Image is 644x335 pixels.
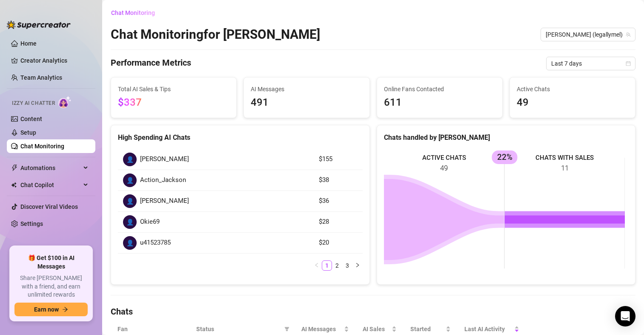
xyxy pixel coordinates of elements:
button: right [352,260,363,271]
span: Okie69 [140,217,160,227]
article: $28 [319,217,358,227]
span: Last AI Activity [464,324,512,334]
span: Izzy AI Chatter [12,99,55,107]
span: Active Chats [517,84,628,94]
span: AI Messages [251,84,362,94]
span: Share [PERSON_NAME] with a friend, and earn unlimited rewards [14,274,88,299]
li: Previous Page [312,260,322,271]
a: Discover Viral Videos [20,203,78,210]
h4: Performance Metrics [111,57,191,70]
button: Chat Monitoring [111,6,162,20]
span: Chat Copilot [20,178,81,192]
span: 🎁 Get $100 in AI Messages [14,254,88,271]
span: Status [196,324,281,334]
li: 1 [322,260,332,271]
a: Chat Monitoring [20,143,64,150]
a: Content [20,116,42,122]
span: Last 7 days [551,57,630,70]
span: 49 [517,95,628,111]
span: [PERSON_NAME] [140,196,189,206]
div: 👤 [123,215,137,229]
span: team [626,32,631,37]
span: 611 [384,95,495,111]
article: $20 [319,238,358,248]
span: Online Fans Contacted [384,84,495,94]
img: Chat Copilot [11,182,17,188]
span: calendar [626,61,631,66]
span: Started [410,324,444,334]
article: $36 [319,196,358,206]
span: Chat Monitoring [111,9,155,16]
a: Home [20,40,37,47]
a: Team Analytics [20,74,62,81]
span: Total AI Sales & Tips [118,84,229,94]
a: Creator Analytics [20,54,89,67]
li: 2 [332,260,342,271]
span: filter [284,326,289,332]
h2: Chat Monitoring for [PERSON_NAME] [111,26,320,43]
span: Melanie (legallymel) [546,28,630,41]
span: [PERSON_NAME] [140,154,189,165]
div: 👤 [123,153,137,166]
article: $38 [319,175,358,185]
span: left [314,263,319,268]
h4: Chats [111,306,635,318]
div: Chats handled by [PERSON_NAME] [384,132,629,143]
div: 👤 [123,194,137,208]
span: $337 [118,96,142,108]
button: Earn nowarrow-right [14,303,88,316]
li: Next Page [352,260,363,271]
span: AI Sales [363,324,390,334]
span: Automations [20,161,81,175]
img: logo-BBDzfeDw.svg [7,20,71,29]
div: Open Intercom Messenger [615,306,635,326]
div: 👤 [123,173,137,187]
article: $155 [319,154,358,165]
a: 2 [332,261,342,270]
a: Settings [20,220,43,227]
span: u41523785 [140,238,171,248]
span: Action_Jackson [140,175,186,185]
div: High Spending AI Chats [118,132,363,143]
li: 3 [342,260,352,271]
span: AI Messages [301,324,342,334]
span: arrow-right [62,306,68,312]
div: 👤 [123,236,137,250]
a: Setup [20,129,36,136]
button: left [312,260,322,271]
span: thunderbolt [11,165,18,171]
a: 1 [322,261,332,270]
span: 491 [251,95,362,111]
span: Earn now [34,306,59,313]
a: 3 [343,261,352,270]
span: right [355,263,360,268]
img: AI Chatter [58,96,72,108]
